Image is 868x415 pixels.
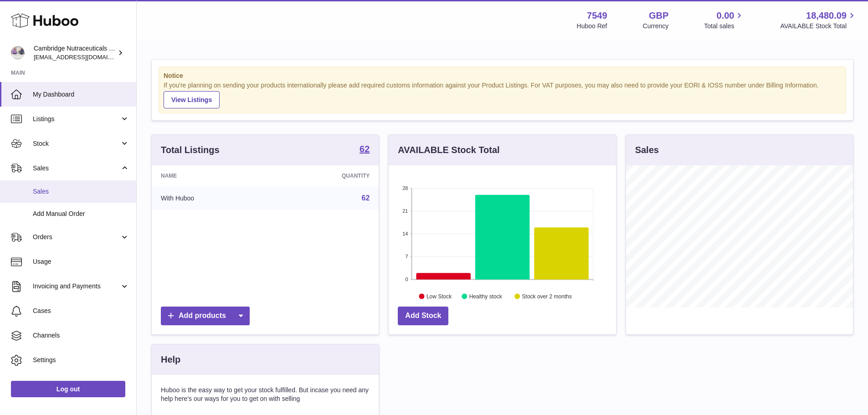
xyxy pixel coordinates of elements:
text: 21 [403,208,408,214]
h3: Sales [635,144,659,156]
a: 0.00 Total sales [704,10,745,31]
div: Currency [643,22,669,31]
span: Listings [33,115,120,123]
span: Invoicing and Payments [33,282,120,291]
span: Channels [33,331,129,340]
a: Add Stock [398,307,448,325]
text: 0 [406,277,408,282]
span: 18,480.09 [806,10,847,22]
text: 28 [403,185,408,191]
a: 18,480.09 AVAILABLE Stock Total [780,10,857,31]
a: Add products [161,307,250,325]
a: 62 [362,194,370,202]
h3: AVAILABLE Stock Total [398,144,499,156]
text: Healthy stock [469,293,503,299]
a: View Listings [164,91,220,108]
h3: Help [161,354,180,366]
text: Stock over 2 months [522,293,572,299]
text: Low Stock [426,293,452,299]
td: With Huboo [152,186,272,210]
p: Huboo is the easy way to get your stock fulfilled. But incase you need any help here's our ways f... [161,386,370,403]
span: My Dashboard [33,90,129,99]
a: Log out [11,381,125,397]
span: Stock [33,139,120,148]
strong: 62 [360,144,370,154]
span: Settings [33,356,129,364]
span: Sales [33,187,129,196]
img: internalAdmin-7549@internal.huboo.com [11,46,25,60]
span: Add Manual Order [33,210,129,218]
span: [EMAIL_ADDRESS][DOMAIN_NAME] [34,53,134,61]
div: If you're planning on sending your products internationally please add required customs informati... [164,81,841,108]
span: Total sales [704,22,745,31]
h3: Total Listings [161,144,220,156]
span: Cases [33,307,129,315]
span: Orders [33,233,120,241]
text: 7 [406,254,408,259]
text: 14 [403,231,408,236]
th: Name [152,165,272,186]
strong: 7549 [587,10,607,22]
th: Quantity [272,165,379,186]
div: Cambridge Nutraceuticals Ltd [34,44,116,61]
strong: Notice [164,72,841,80]
span: Sales [33,164,120,173]
div: Huboo Ref [577,22,607,31]
span: 0.00 [717,10,734,22]
span: Usage [33,257,129,266]
strong: GBP [649,10,668,22]
a: 62 [360,144,370,155]
span: AVAILABLE Stock Total [780,22,857,31]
